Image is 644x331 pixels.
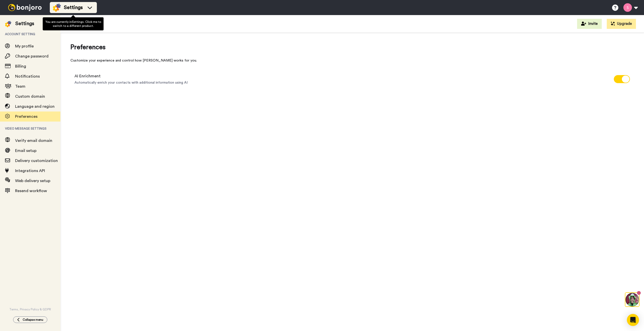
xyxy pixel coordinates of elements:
[15,20,34,27] div: Settings
[70,43,634,52] span: Preferences
[15,54,49,58] span: Change password
[15,104,55,108] span: Language and region
[23,318,43,322] span: Collapse menu
[15,159,58,163] span: Delivery customization
[13,316,47,323] button: Collapse menu
[15,94,45,98] span: Custom domain
[53,4,61,12] img: settings-colored.svg
[15,64,26,68] span: Billing
[577,19,602,29] button: Invite
[15,44,34,48] span: My profile
[15,84,25,88] span: Team
[64,4,83,11] span: Settings
[74,80,188,85] span: Automatically enrich your contacts with additional information using AI
[627,314,639,326] div: Open Intercom Messenger
[15,139,52,143] span: Verify email domain
[15,189,47,193] span: Resend workflow
[45,20,101,27] span: You are currently in Settings . Click me to switch to a different product.
[5,21,11,27] img: settings-colored.svg
[15,179,50,183] span: Web delivery setup
[15,169,45,173] span: Integrations API
[15,149,36,153] span: Email setup
[6,4,44,11] img: bj-logo-header-white.svg
[70,58,634,63] div: Customize your experience and control how [PERSON_NAME] works for you.
[15,115,37,119] span: Preferences
[1,1,14,15] img: 3183ab3e-59ed-45f6-af1c-10226f767056-1659068401.jpg
[74,73,188,79] span: AI Enrichment
[15,74,40,78] span: Notifications
[607,19,636,29] button: Upgrade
